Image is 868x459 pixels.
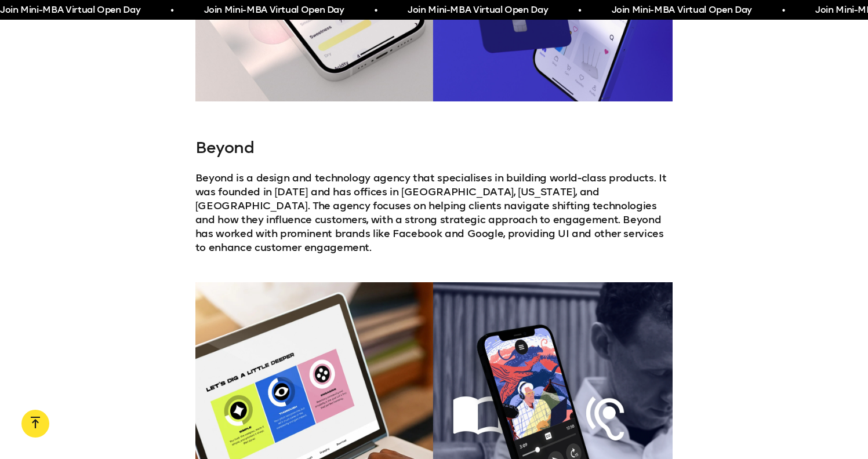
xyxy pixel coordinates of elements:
h3: Beyond [195,139,673,157]
p: Beyond is a design and technology agency that specialises in building world-class products. It wa... [195,171,673,254]
span: • [374,3,377,17]
span: • [782,3,785,17]
span: • [578,3,581,17]
span: • [170,3,173,17]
